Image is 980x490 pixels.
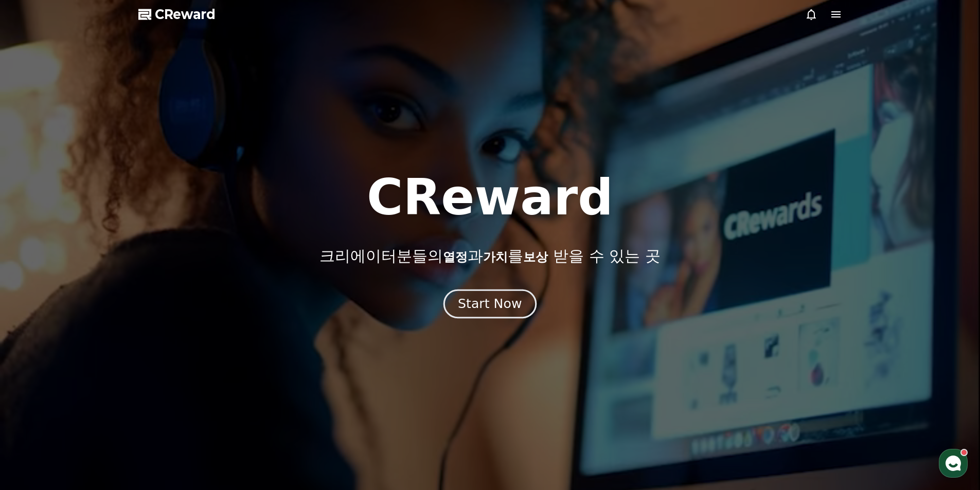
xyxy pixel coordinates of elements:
[32,341,39,350] span: 홈
[483,250,508,264] span: 가치
[133,326,198,352] a: 설정
[3,326,68,352] a: 홈
[367,173,613,222] h1: CReward
[138,6,216,23] a: CReward
[155,6,216,23] span: CReward
[319,247,660,265] p: 크리에이터분들의 과 를 받을 수 있는 곳
[523,250,548,264] span: 보상
[446,300,534,310] a: Start Now
[159,341,171,350] span: 설정
[443,289,537,318] button: Start Now
[458,295,522,313] div: Start Now
[68,326,133,352] a: 대화
[443,250,468,264] span: 열정
[94,342,106,350] span: 대화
